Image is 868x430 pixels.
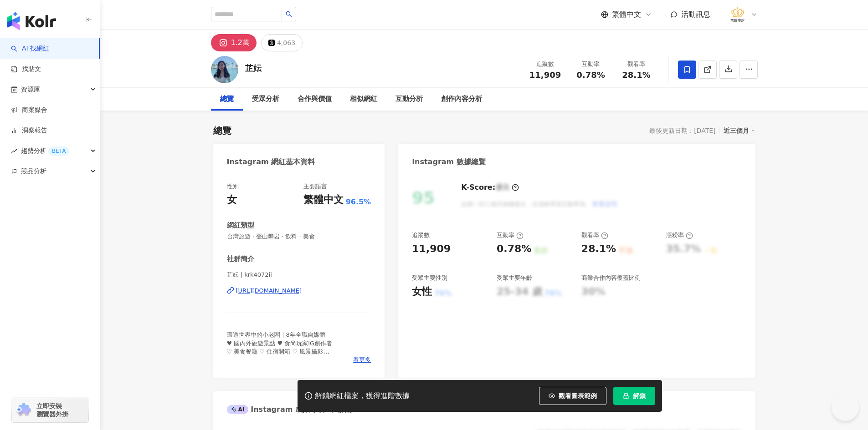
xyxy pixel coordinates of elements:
div: 總覽 [213,124,231,137]
div: [URL][DOMAIN_NAME] [236,287,302,295]
div: 女性 [412,285,432,299]
a: 洞察報告 [11,126,47,135]
div: 創作內容分析 [441,94,482,105]
span: rise [11,148,17,154]
a: 找貼文 [11,65,41,74]
div: 相似網紅 [350,94,377,105]
span: 台灣旅遊 · 登山攀岩 · 飲料 · 美食 [227,233,371,241]
span: 解鎖 [633,392,646,400]
div: 追蹤數 [528,60,563,69]
div: 近三個月 [724,125,755,137]
div: 合作與價值 [298,94,332,105]
div: 繁體中文 [303,193,344,207]
span: 活動訊息 [681,10,710,19]
div: 性別 [227,182,239,191]
span: 看更多 [353,356,371,364]
div: 受眾主要年齡 [497,274,532,282]
span: 繁體中文 [612,10,641,20]
div: 11,909 [412,242,451,256]
div: 28.1% [581,242,616,256]
a: chrome extension立即安裝 瀏覽器外掛 [12,398,88,422]
a: searchAI 找網紅 [11,44,49,53]
button: 解鎖 [613,387,655,405]
span: 11,909 [529,70,561,80]
div: Instagram 數據總覽 [412,157,486,167]
div: 受眾分析 [252,94,279,105]
div: 受眾主要性別 [412,274,447,282]
img: logo [7,12,56,30]
div: 4,063 [277,36,295,49]
span: 觀看圖表範例 [559,392,597,400]
div: 網紅類型 [227,221,254,230]
div: 互動率 [497,231,524,239]
div: 總覽 [220,94,234,105]
a: [URL][DOMAIN_NAME] [227,287,371,295]
span: search [286,11,292,17]
button: 4,063 [261,34,303,51]
div: 商業合作內容覆蓋比例 [581,274,641,282]
div: 追蹤數 [412,231,430,239]
div: 1.2萬 [231,36,250,49]
div: 解鎖網紅檔案，獲得進階數據 [315,391,410,401]
div: 最後更新日期：[DATE] [649,127,715,134]
div: 互動分析 [395,94,423,105]
div: 觀看率 [581,231,608,239]
span: 競品分析 [21,161,46,182]
div: 社群簡介 [227,254,254,264]
div: 漲粉率 [666,231,693,239]
span: 96.5% [346,197,371,207]
div: Instagram 網紅基本資料 [227,157,315,167]
img: chrome extension [15,403,32,417]
span: 芷妘 | krk4072ii [227,271,371,279]
div: 0.78% [497,242,531,256]
span: 0.78% [576,71,605,80]
div: 女 [227,193,237,207]
button: 1.2萬 [211,34,257,51]
div: 觀看率 [619,60,654,69]
div: K-Score : [461,182,519,192]
a: 商案媒合 [11,106,47,115]
span: 立即安裝 瀏覽器外掛 [36,402,68,418]
div: 主要語言 [303,182,327,191]
span: 資源庫 [21,79,40,100]
div: BETA [48,147,69,156]
span: lock [623,393,629,399]
div: 芷妘 [245,62,262,74]
span: 趨勢分析 [21,141,69,161]
div: 互動率 [574,60,608,69]
span: 環遊世界中的小老闆｜8年全職自媒體 ♥ 國內外旅遊景點 ♥ 食尚玩家IG創作者 ♡ 美食餐廳 ♡ 住宿開箱 ♡ 風景攝影 ♡ 登山露營 ♡ 親子景點 ♡ 生活紀錄 🌏 🇹🇼✈️ 🇸🇬🇲🇾 ³ 🇯... [227,331,350,379]
span: 28.1% [622,71,650,80]
img: %E6%B3%95%E5%96%AC%E9%86%AB%E7%BE%8E%E8%A8%BA%E6%89%80_LOGO%20.png [729,6,746,23]
button: 觀看圖表範例 [539,387,606,405]
img: KOL Avatar [211,56,238,83]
